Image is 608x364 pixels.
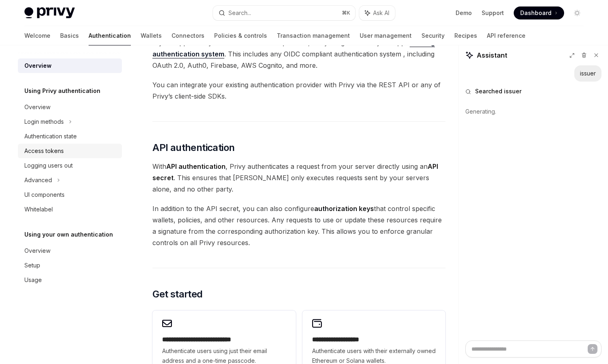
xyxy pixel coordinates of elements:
a: Authentication [89,26,131,45]
a: Whitelabel [18,202,122,217]
div: Overview [24,246,50,256]
a: Transaction management [277,26,350,45]
button: Toggle dark mode [571,6,584,19]
a: Recipes [454,26,477,45]
button: Search...⌘K [213,6,355,20]
a: API reference [487,26,525,45]
a: Basics [60,26,79,45]
a: Setup [18,258,122,273]
div: Access tokens [24,146,64,156]
a: Overview [18,58,122,73]
a: Dashboard [514,6,564,19]
span: With , Privy authenticates a request from your server directly using an . This ensures that [PERS... [152,161,445,195]
span: ⌘ K [342,10,350,16]
a: Access tokens [18,144,122,158]
a: Support [482,9,504,17]
a: Security [421,26,445,45]
div: Authentication state [24,131,77,141]
div: Search... [228,8,251,18]
h5: Using your own authentication [24,230,113,239]
a: Policies & controls [214,26,267,45]
span: API authentication [152,141,235,154]
div: Overview [24,61,52,71]
span: Searched issuer [475,87,521,95]
a: Connectors [172,26,204,45]
a: UI components [18,187,122,202]
div: Usage [24,275,42,285]
a: Wallets [141,26,162,45]
button: Searched issuer [465,87,601,95]
span: Ask AI [373,9,389,17]
h5: Using Privy authentication [24,86,100,96]
div: Overview [24,102,50,112]
div: Whitelabel [24,205,53,214]
a: Usage [18,273,122,287]
span: Assistant [477,50,507,60]
button: Send message [588,344,597,354]
strong: authorization keys [314,205,374,213]
div: Generating. [465,101,601,122]
a: Authentication state [18,129,122,144]
span: Get started [152,288,202,301]
span: Dashboard [520,9,552,17]
a: Welcome [24,26,50,45]
span: You can integrate your existing authentication provider with Privy via the REST API or any of Pri... [152,79,445,102]
div: UI components [24,190,65,200]
div: Advanced [24,175,52,185]
img: light logo [24,7,75,19]
strong: API authentication [166,162,226,170]
button: Ask AI [359,6,395,20]
div: Logging users out [24,161,73,170]
a: Logging users out [18,158,122,173]
span: If your app already has an authentication provider, Privy integrates with your app’s . This inclu... [152,37,445,71]
div: Login methods [24,117,64,127]
div: issuer [580,69,596,78]
a: Demo [456,9,472,17]
a: Overview [18,243,122,258]
a: User management [360,26,412,45]
div: Setup [24,261,40,270]
span: In addition to the API secret, you can also configure that control specific wallets, policies, an... [152,203,445,248]
a: Overview [18,100,122,114]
